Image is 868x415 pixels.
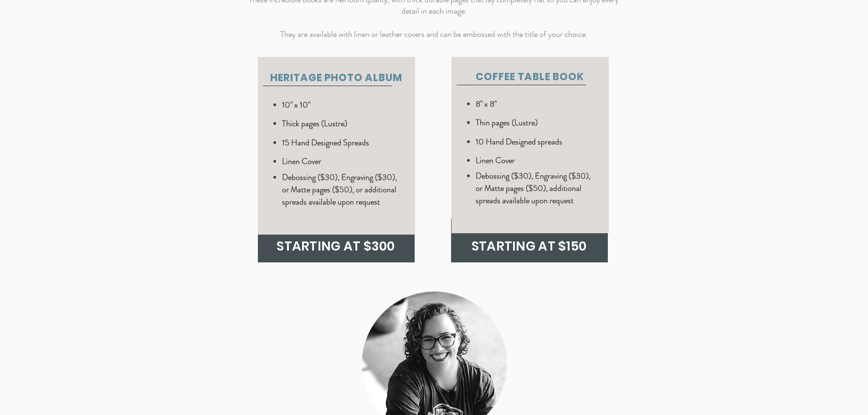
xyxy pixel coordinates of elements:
[282,171,397,208] span: Debossing ($30), Engraving ($30), or Matte pages ($50), or additional spreads available upon request
[476,154,515,166] span: Linen Cover
[277,237,395,255] span: STARTING AT $300
[282,155,321,167] span: Linen Cover
[246,29,622,40] p: They are available with linen or leather covers and can be embossed with the title of your choice.
[472,237,586,255] span: STARTING AT $150
[452,57,609,233] div: content changes on hover
[282,118,347,129] span: Thick pages (Lustre)
[282,99,310,111] span: 10" x 10"
[476,70,585,84] span: COFFEE TABLE BOOK
[270,71,402,85] span: HERITAGE PHOTO ALBUM
[825,372,868,415] iframe: Wix Chat
[476,170,591,206] span: Debossing ($30), Engraving ($30), or Matte pages ($50), additional spreads available upon request
[476,136,562,148] span: 10 Hand Designed spreads
[282,137,369,149] span: 15 Hand Designed Spreads
[476,117,538,128] span: Thin pages (Lustre)
[476,98,497,110] span: 8" x 8"
[258,57,415,235] div: content changes on hover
